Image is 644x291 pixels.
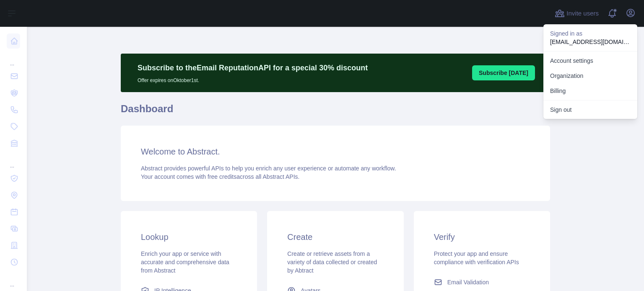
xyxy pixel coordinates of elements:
div: ... [7,271,20,288]
a: Account settings [543,53,637,68]
button: Billing [543,83,637,98]
p: [EMAIL_ADDRESS][DOMAIN_NAME] [550,38,631,46]
a: Organization [543,68,637,83]
p: Signed in as [550,29,631,38]
span: Create or retrieve assets from a variety of data collected or created by Abtract [287,250,377,274]
span: Protect your app and ensure compliance with verification APIs [434,250,519,265]
h3: Verify [434,231,530,243]
button: Invite users [553,7,600,20]
h3: Create [287,231,383,243]
span: Invite users [566,9,599,18]
span: free credits [208,173,236,180]
span: Enrich your app or service with accurate and comprehensive data from Abstract [141,250,229,274]
h3: Lookup [141,231,237,243]
p: Subscribe to the Email Reputation API for a special 30 % discount [138,62,368,74]
button: Sign out [543,102,637,117]
a: Email Validation [431,275,533,290]
div: ... [7,50,20,67]
button: Subscribe [DATE] [472,65,535,80]
h3: Welcome to Abstract. [141,146,530,157]
h1: Dashboard [121,102,550,122]
div: ... [7,152,20,169]
span: Your account comes with across all Abstract APIs. [141,173,299,180]
p: Offer expires on Oktober 1st. [138,74,368,84]
span: Abstract provides powerful APIs to help you enrich any user experience or automate any workflow. [141,165,396,172]
span: Email Validation [447,278,489,286]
